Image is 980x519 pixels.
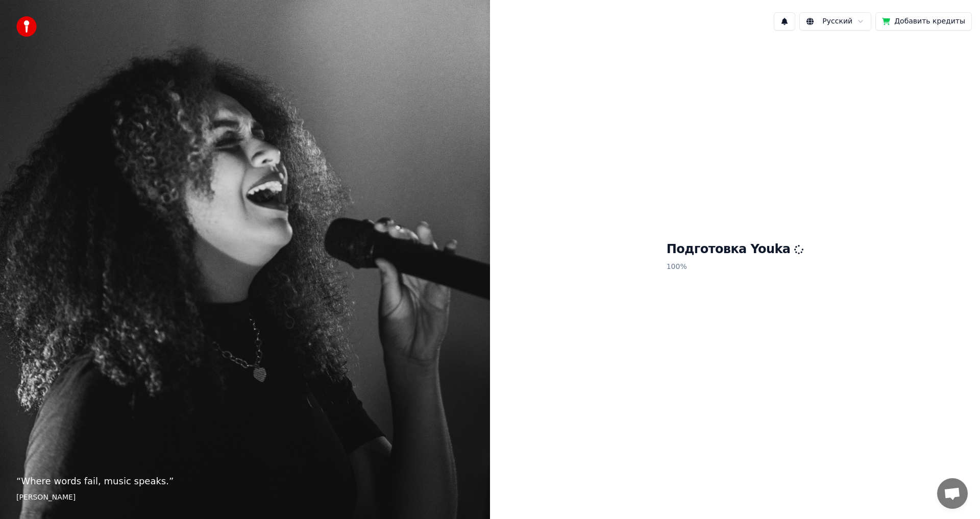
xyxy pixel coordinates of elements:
h1: Подготовка Youka [667,241,804,258]
p: 100 % [667,258,804,276]
div: Открытый чат [937,478,968,509]
img: youka [16,16,37,37]
footer: [PERSON_NAME] [16,492,474,503]
button: Добавить кредиты [875,12,972,31]
p: “ Where words fail, music speaks. ” [16,474,474,488]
